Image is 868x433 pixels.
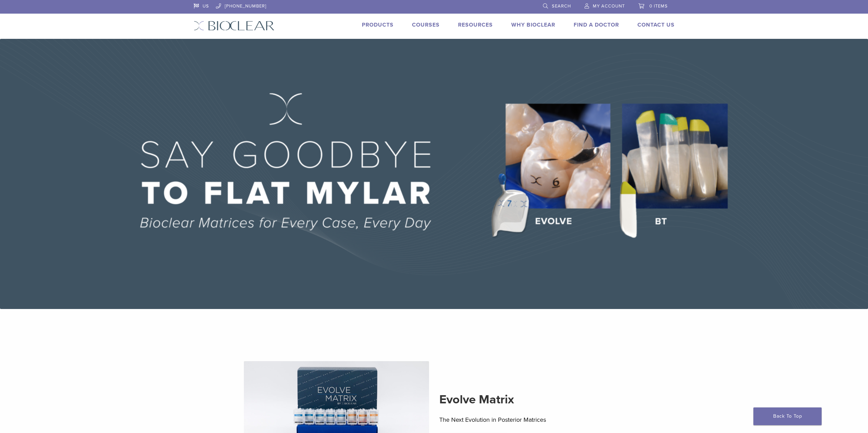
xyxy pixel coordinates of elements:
a: Resources [458,21,493,28]
a: Courses [412,21,440,28]
a: Why Bioclear [511,21,555,28]
h2: Evolve Matrix [439,391,624,408]
a: Contact Us [637,21,675,28]
a: Find A Doctor [574,21,619,28]
p: The Next Evolution in Posterior Matrices [439,415,624,425]
img: Bioclear [194,21,275,31]
a: Products [362,21,394,28]
span: My Account [593,3,625,9]
span: Search [552,3,571,9]
span: 0 items [649,3,668,9]
a: Back To Top [753,407,822,425]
